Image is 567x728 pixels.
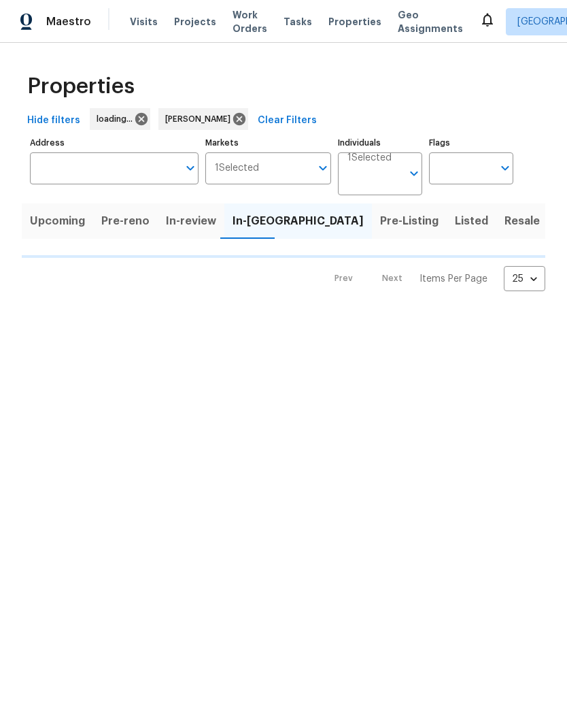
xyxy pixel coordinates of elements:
[405,164,424,183] button: Open
[233,8,267,35] span: Work Orders
[380,212,439,231] span: Pre-Listing
[215,163,259,174] span: 1 Selected
[101,212,150,231] span: Pre-reno
[419,272,487,286] p: Items Per Page
[504,212,540,231] span: Resale
[496,159,515,178] button: Open
[258,112,317,129] span: Clear Filters
[22,108,86,133] button: Hide filters
[322,266,545,291] nav: Pagination Navigation
[165,112,236,126] span: [PERSON_NAME]
[398,8,463,35] span: Geo Assignments
[338,139,422,147] label: Individuals
[252,108,322,133] button: Clear Filters
[504,261,545,297] div: 25
[46,15,91,29] span: Maestro
[233,212,364,231] span: In-[GEOGRAPHIC_DATA]
[328,15,381,29] span: Properties
[27,112,80,129] span: Hide filters
[283,17,312,27] span: Tasks
[429,139,513,147] label: Flags
[174,15,216,29] span: Projects
[97,112,138,126] span: loading...
[347,152,392,164] span: 1 Selected
[27,80,135,93] span: Properties
[130,15,158,29] span: Visits
[158,108,248,130] div: [PERSON_NAME]
[205,139,332,147] label: Markets
[90,108,150,130] div: loading...
[181,159,200,178] button: Open
[313,159,332,178] button: Open
[30,139,199,147] label: Address
[30,212,85,231] span: Upcoming
[166,212,216,231] span: In-review
[455,212,488,231] span: Listed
